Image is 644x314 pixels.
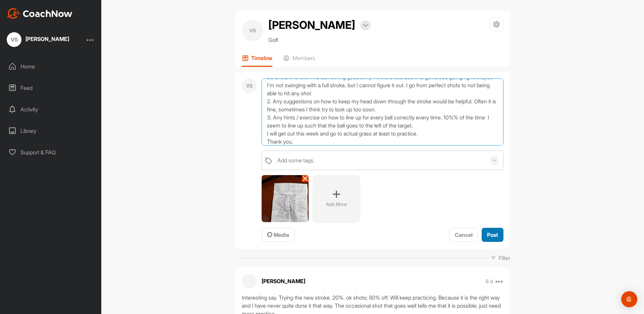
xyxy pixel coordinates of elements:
button: Cancel [449,228,478,242]
div: VS [242,78,257,93]
p: [PERSON_NAME] [262,277,305,285]
p: 6 d [486,278,493,285]
div: Support & FAQ [4,144,98,161]
span: Post [487,231,498,238]
p: Golf [268,36,371,44]
div: [PERSON_NAME] [25,36,69,42]
textarea: [DATE] report: 1. Hitting the clubs better, especially irons. 2. Can do better with the [PERSON_N... [262,78,503,146]
div: Open Intercom Messenger [621,291,637,307]
button: Media [262,228,294,242]
p: Add More [326,201,347,208]
div: Add some tags. [277,156,315,164]
p: Timeline [251,55,272,61]
p: Filter [499,254,510,262]
span: Cancel [455,231,473,238]
div: Home [4,58,98,75]
img: CoachNow [7,8,72,19]
div: Library [4,122,98,139]
div: Feed [4,80,98,96]
img: image [262,175,309,222]
h2: [PERSON_NAME] [268,17,355,33]
div: VS [7,32,21,47]
span: Media [267,231,289,238]
p: Members [292,55,315,61]
div: VS [242,20,263,41]
button: Post [482,228,503,242]
img: arrow-down [363,24,368,27]
div: Activity [4,101,98,118]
